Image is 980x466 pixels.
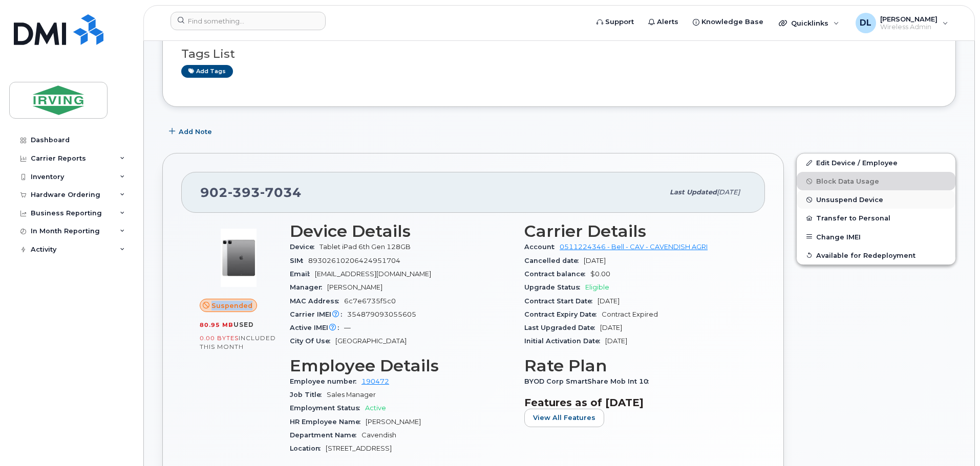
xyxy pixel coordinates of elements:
span: [DATE] [600,324,622,331]
span: Initial Activation Date [524,337,605,345]
span: [EMAIL_ADDRESS][DOMAIN_NAME] [315,270,431,278]
div: Quicklinks [772,13,846,33]
span: $0.00 [590,270,610,278]
span: 902 [200,185,302,200]
span: View All Features [533,413,595,423]
button: View All Features [524,409,604,427]
span: [STREET_ADDRESS] [326,445,392,452]
span: [DATE] [598,297,620,305]
span: included this month [200,334,276,351]
span: [GEOGRAPHIC_DATA] [335,337,407,345]
span: Device [290,243,319,251]
span: Eligible [585,283,609,291]
span: 354879093055605 [347,310,416,318]
a: Add tags [181,65,233,78]
span: Cavendish [361,431,396,439]
span: — [344,324,351,331]
span: Carrier IMEI [290,310,347,318]
span: HR Employee Name [290,418,366,426]
span: Last updated [670,188,717,196]
span: Contract Start Date [524,297,598,305]
h3: Rate Plan [524,357,747,375]
a: 190472 [361,378,389,385]
span: DL [860,17,871,29]
div: Danie LePrieur [848,13,955,33]
span: 7034 [260,185,302,200]
span: Upgrade Status [524,283,585,291]
span: City Of Use [290,337,335,345]
button: Unsuspend Device [797,190,955,209]
span: Account [524,243,560,251]
span: Last Upgraded Date [524,324,600,331]
button: Available for Redeployment [797,246,955,264]
span: used [233,321,254,328]
span: Contract Expiry Date [524,310,602,318]
span: Add Note [179,127,212,137]
span: BYOD Corp SmartShare Mob Int 10 [524,378,654,385]
span: 6c7e6735f5c0 [344,297,396,305]
span: 80.95 MB [200,321,233,328]
a: Edit Device / Employee [797,153,955,172]
h3: Employee Details [290,357,512,375]
span: [DATE] [584,257,606,264]
span: Employee number [290,378,361,385]
span: Contract Expired [602,310,658,318]
span: MAC Address [290,297,344,305]
span: Available for Redeployment [816,251,915,259]
a: Knowledge Base [686,12,771,32]
button: Add Note [162,122,221,141]
h3: Device Details [290,222,512,240]
span: SIM [290,257,308,264]
a: Alerts [641,12,686,32]
span: Suspended [211,301,252,310]
h3: Features as of [DATE] [524,396,747,409]
span: Wireless Admin [880,23,938,31]
span: Support [605,17,634,27]
span: Job Title [290,391,327,398]
input: Find something... [171,12,326,30]
span: Knowledge Base [701,17,763,27]
span: Manager [290,283,327,291]
span: Tablet iPad 6th Gen 128GB [319,243,411,251]
span: [PERSON_NAME] [880,15,938,23]
span: Contract balance [524,270,590,278]
span: Cancelled date [524,257,584,264]
span: [DATE] [605,337,627,345]
span: Email [290,270,315,278]
h3: Carrier Details [524,222,747,240]
span: Quicklinks [791,19,828,27]
span: 89302610206424951704 [308,257,400,264]
span: Active [365,404,386,412]
button: Block Data Usage [797,172,955,190]
span: [PERSON_NAME] [327,283,382,291]
a: 0511224346 - Bell - CAV - CAVENDISH AGRI [560,243,708,251]
span: 0.00 Bytes [200,335,239,342]
span: 393 [228,185,260,200]
h3: Tags List [181,48,937,60]
button: Transfer to Personal [797,209,955,227]
img: image20231002-3703462-1k0mm78.jpeg [208,227,269,289]
a: Support [589,12,641,32]
span: Department Name [290,431,361,439]
span: Active IMEI [290,324,344,331]
span: [PERSON_NAME] [366,418,421,426]
span: Alerts [657,17,678,27]
span: Location [290,445,326,452]
span: Employment Status [290,404,365,412]
button: Change IMEI [797,228,955,246]
span: Sales Manager [327,391,376,398]
span: Unsuspend Device [816,196,883,204]
span: [DATE] [717,188,740,196]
